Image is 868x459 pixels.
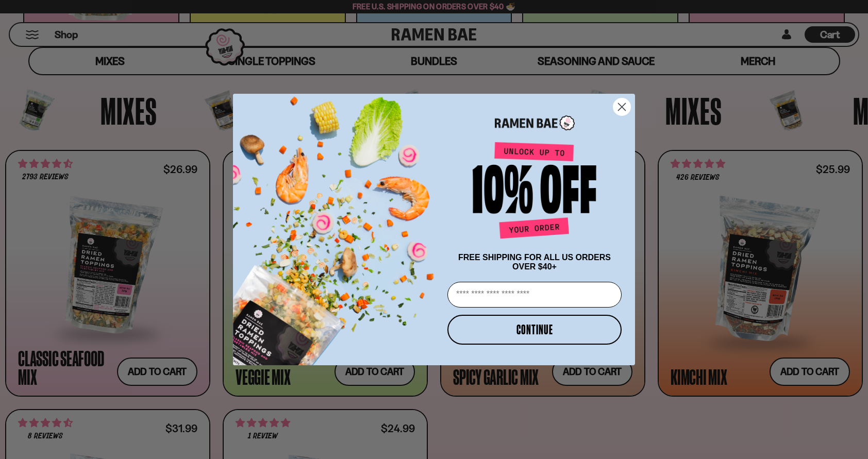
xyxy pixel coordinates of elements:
img: Ramen Bae Logo [495,114,575,131]
span: FREE SHIPPING FOR ALL US ORDERS OVER $40+ [458,253,611,271]
img: Unlock up to 10% off [470,142,599,243]
img: ce7035ce-2e49-461c-ae4b-8ade7372f32c.png [233,85,443,365]
button: CONTINUE [447,315,622,345]
button: Close dialog [613,98,631,116]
